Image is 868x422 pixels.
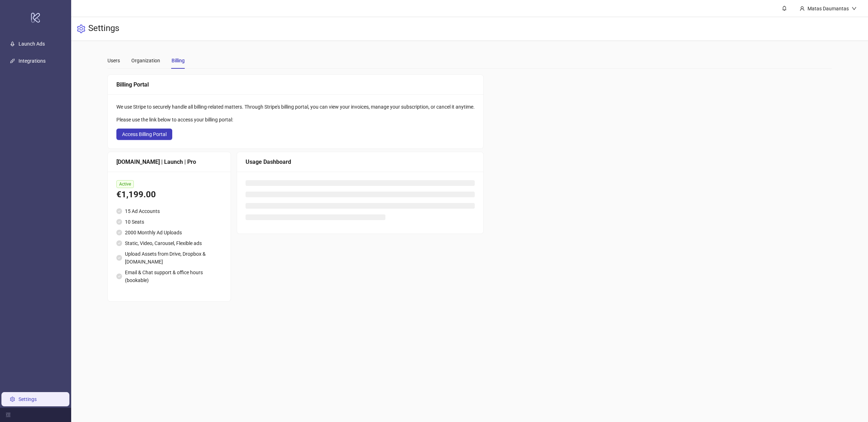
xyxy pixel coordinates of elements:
[116,240,122,246] span: check-circle
[116,207,222,215] li: 15 Ad Accounts
[116,219,122,225] span: check-circle
[116,116,475,124] div: Please use the link below to access your billing portal:
[246,157,475,166] div: Usage Dashboard
[19,58,46,64] a: Integrations
[805,5,852,12] div: Matas Daumantas
[116,230,122,235] span: check-circle
[77,25,85,33] span: setting
[116,273,122,279] span: check-circle
[116,250,222,266] li: Upload Assets from Drive, Dropbox & [DOMAIN_NAME]
[172,57,185,64] div: Billing
[107,57,120,64] div: Users
[19,396,37,402] a: Settings
[782,6,787,11] span: bell
[19,41,45,47] a: Launch Ads
[131,57,160,64] div: Organization
[6,412,11,417] span: menu-fold
[116,229,222,236] li: 2000 Monthly Ad Uploads
[116,269,222,284] li: Email & Chat support & office hours (bookable)
[116,188,222,202] div: €1,199.00
[116,103,475,111] div: We use Stripe to securely handle all billing-related matters. Through Stripe's billing portal, yo...
[122,131,167,137] span: Access Billing Portal
[852,6,857,11] span: down
[116,80,475,89] div: Billing Portal
[88,23,119,35] h3: Settings
[116,129,172,140] button: Access Billing Portal
[800,6,805,11] span: user
[116,239,222,247] li: Static, Video, Carousel, Flexible ads
[116,157,222,166] div: [DOMAIN_NAME] | Launch | Pro
[116,208,122,214] span: check-circle
[116,218,222,226] li: 10 Seats
[116,180,134,188] span: Active
[116,255,122,261] span: check-circle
